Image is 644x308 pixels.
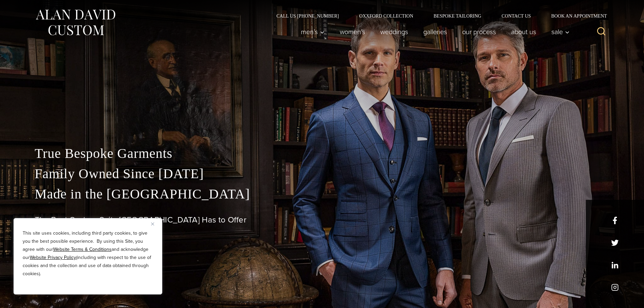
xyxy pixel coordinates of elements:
a: Women’s [332,25,373,39]
h1: The Best Custom Suits [GEOGRAPHIC_DATA] Has to Offer [35,215,610,225]
a: Call Us [PHONE_NUMBER] [266,14,349,18]
img: Alan David Custom [35,7,116,38]
a: Oxxford Collection [349,14,423,18]
a: Book an Appointment [541,14,609,18]
nav: Secondary Navigation [266,14,610,18]
p: This site uses cookies, including third party cookies, to give you the best possible experience. ... [23,229,153,278]
a: About Us [503,25,544,39]
span: Men’s [301,28,325,35]
a: Website Terms & Conditions [53,246,112,253]
a: Website Privacy Policy [30,254,76,261]
a: Our Process [454,25,503,39]
button: View Search Form [593,24,610,40]
button: Close [151,220,159,228]
span: Sale [551,28,570,35]
a: weddings [373,25,415,39]
a: Galleries [415,25,454,39]
a: Bespoke Tailoring [423,14,491,18]
p: True Bespoke Garments Family Owned Since [DATE] Made in the [GEOGRAPHIC_DATA] [35,143,610,204]
img: Close [151,222,154,226]
a: Contact Us [492,14,541,18]
nav: Primary Navigation [293,25,573,39]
